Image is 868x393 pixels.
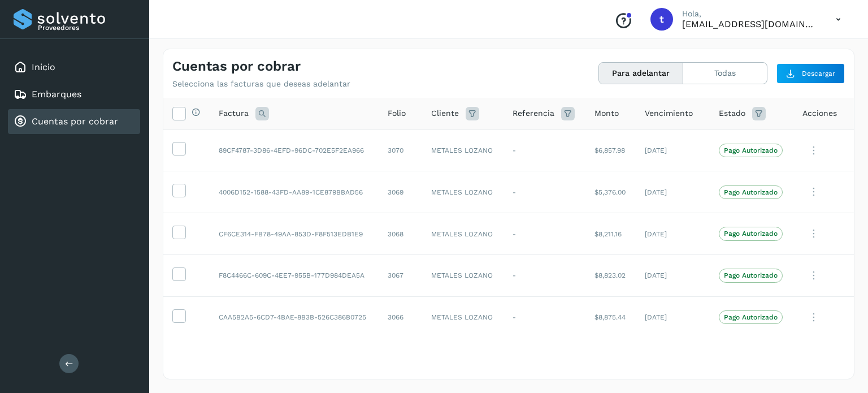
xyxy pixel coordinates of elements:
[504,296,585,338] td: -
[585,254,636,296] td: $8,823.02
[38,24,136,32] p: Proveedores
[172,79,350,89] p: Selecciona las facturas que deseas adelantar
[8,109,140,134] div: Cuentas por cobrar
[422,171,504,213] td: METALES LOZANO
[504,254,585,296] td: -
[210,254,379,296] td: F8C4466C-609C-4EE7-955B-177D984DEA5A
[724,271,778,279] p: Pago Autorizado
[388,107,406,119] span: Folio
[504,213,585,255] td: -
[210,213,379,255] td: CF6CE314-FB78-49AA-853D-F8F513EDB1E9
[379,254,422,296] td: 3067
[724,230,778,237] p: Pago Autorizado
[8,82,140,107] div: Embarques
[379,129,422,171] td: 3070
[724,313,778,321] p: Pago Autorizado
[504,171,585,213] td: -
[802,107,837,119] span: Acciones
[776,63,845,84] button: Descargar
[431,107,459,119] span: Cliente
[594,107,619,119] span: Monto
[636,254,710,296] td: [DATE]
[422,213,504,255] td: METALES LOZANO
[645,107,693,119] span: Vencimiento
[636,213,710,255] td: [DATE]
[585,171,636,213] td: $5,376.00
[32,116,118,127] a: Cuentas por cobrar
[599,63,683,84] button: Para adelantar
[32,89,81,100] a: Embarques
[683,63,767,84] button: Todas
[719,107,745,119] span: Estado
[636,171,710,213] td: [DATE]
[8,55,140,80] div: Inicio
[504,129,585,171] td: -
[379,296,422,338] td: 3066
[379,171,422,213] td: 3069
[513,107,554,119] span: Referencia
[32,62,55,72] a: Inicio
[802,68,835,79] span: Descargar
[585,213,636,255] td: $8,211.16
[724,146,778,154] p: Pago Autorizado
[172,58,301,75] h4: Cuentas por cobrar
[636,129,710,171] td: [DATE]
[682,9,818,19] p: Hola,
[210,296,379,338] td: CAA5B2A5-6CD7-4BAE-8B3B-526C386B0725
[210,171,379,213] td: 4006D152-1588-43FD-AA89-1CE879BBAD56
[636,296,710,338] td: [DATE]
[682,19,818,29] p: transportesymaquinariaagm@gmail.com
[379,213,422,255] td: 3068
[422,296,504,338] td: METALES LOZANO
[585,296,636,338] td: $8,875.44
[422,129,504,171] td: METALES LOZANO
[585,129,636,171] td: $6,857.98
[724,188,778,196] p: Pago Autorizado
[210,129,379,171] td: 89CF4787-3D86-4EFD-96DC-702E5F2EA966
[422,254,504,296] td: METALES LOZANO
[219,107,249,119] span: Factura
